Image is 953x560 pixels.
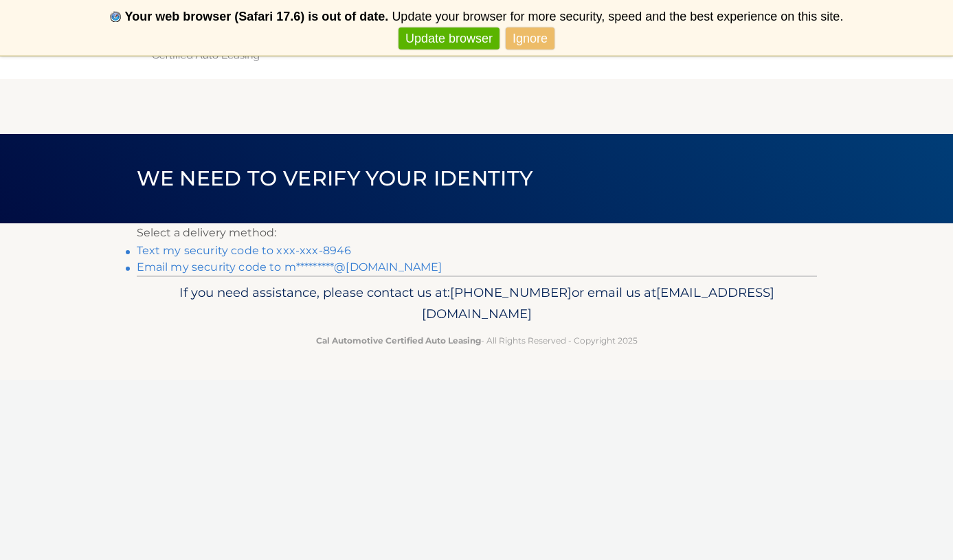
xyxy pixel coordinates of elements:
[450,284,572,300] span: [PHONE_NUMBER]
[399,27,500,50] a: Update browser
[137,260,442,273] a: Email my security code to m*********@[DOMAIN_NAME]
[146,333,808,348] p: - All Rights Reserved - Copyright 2025
[137,223,817,243] p: Select a delivery method:
[137,244,352,257] a: Text my security code to xxx-xxx-8946
[506,27,554,50] a: Ignore
[146,282,808,326] p: If you need assistance, please contact us at: or email us at
[392,10,843,23] span: Update your browser for more security, speed and the best experience on this site.
[125,10,389,23] b: Your web browser (Safari 17.6) is out of date.
[316,335,481,346] strong: Cal Automotive Certified Auto Leasing
[137,166,533,191] span: We need to verify your identity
